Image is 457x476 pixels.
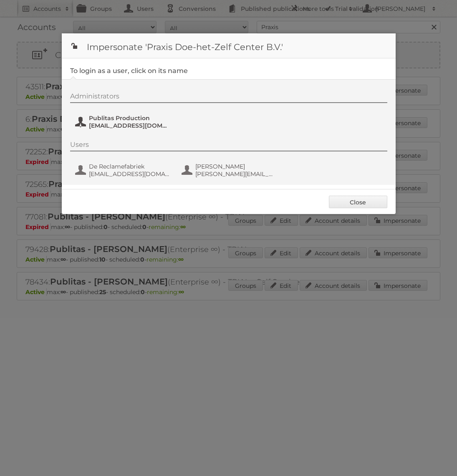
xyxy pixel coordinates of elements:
button: De Reclamefabriek [EMAIL_ADDRESS][DOMAIN_NAME] [74,162,172,179]
legend: To login as a user, click on its name [70,67,188,75]
span: [PERSON_NAME][EMAIL_ADDRESS][DOMAIN_NAME] [195,170,276,178]
span: De Reclamefabriek [89,163,170,170]
button: [PERSON_NAME] [PERSON_NAME][EMAIL_ADDRESS][DOMAIN_NAME] [181,162,279,179]
a: Close [329,196,387,208]
div: Administrators [70,92,387,103]
span: [EMAIL_ADDRESS][DOMAIN_NAME] [89,122,170,129]
span: [EMAIL_ADDRESS][DOMAIN_NAME] [89,170,170,178]
h1: Impersonate 'Praxis Doe-het-Zelf Center B.V.' [62,33,396,58]
span: [PERSON_NAME] [195,163,276,170]
button: Publitas Production [EMAIL_ADDRESS][DOMAIN_NAME] [74,113,172,130]
span: Publitas Production [89,114,170,122]
div: Users [70,141,387,151]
